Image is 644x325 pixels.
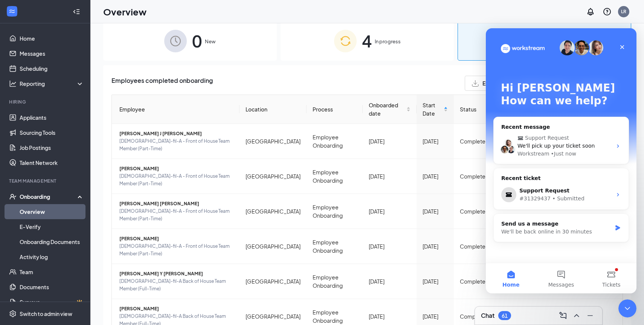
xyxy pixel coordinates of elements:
span: 79 [533,28,553,54]
td: Employee Onboarding [307,159,363,194]
h3: Chat [481,311,494,320]
h1: Overview [103,5,147,18]
div: Completed [460,242,489,250]
div: [DATE] [423,277,448,285]
a: E-Verify [20,219,84,234]
td: Employee Onboarding [307,264,363,299]
div: [DATE] [423,242,448,250]
svg: Settings [9,310,17,317]
a: Team [20,264,84,279]
a: Home [20,31,84,46]
span: [PERSON_NAME] [119,165,233,172]
span: [PERSON_NAME] Y [PERSON_NAME] [119,270,233,278]
div: Switch to admin view [20,310,72,317]
td: Employee Onboarding [307,124,363,159]
a: Applicants [20,110,84,125]
span: [DEMOGRAPHIC_DATA]-fil-A - Front of House Team Member (Part-Time) [119,208,233,223]
div: [DATE] [423,312,448,320]
a: Talent Network [20,155,84,170]
div: [DATE] [423,172,448,180]
svg: QuestionInfo [603,7,612,16]
a: Overview [20,204,84,219]
div: [DATE] [369,207,411,215]
th: Employee [112,95,240,124]
svg: Analysis [9,80,17,87]
div: Completed [460,207,489,215]
span: 4 [362,28,372,54]
div: Completed [460,277,489,285]
div: [DATE] [369,172,411,180]
span: Employees completed onboarding [111,76,213,91]
span: Start Date [423,101,442,117]
td: [GEOGRAPHIC_DATA] [240,194,307,229]
button: Export [465,76,506,91]
svg: ChevronUp [572,311,581,320]
td: [GEOGRAPHIC_DATA] [240,159,307,194]
a: Job Postings [20,140,84,155]
button: Minimize [584,310,596,322]
div: Onboarding [20,193,78,200]
div: [DATE] [423,137,448,145]
svg: WorkstreamLogo [8,8,16,15]
div: [DATE] [369,312,411,320]
svg: Collapse [73,8,80,15]
span: [DEMOGRAPHIC_DATA]-fil-A - Front of House Team Member (Part-Time) [119,243,233,258]
span: [PERSON_NAME] [119,235,233,243]
svg: Minimize [586,311,595,320]
div: [DATE] [423,207,448,215]
div: Completed [460,172,489,180]
span: In progress [375,38,401,45]
span: [PERSON_NAME] J [PERSON_NAME] [119,130,233,137]
div: Reporting [20,80,84,87]
div: [DATE] [369,242,411,250]
span: [DEMOGRAPHIC_DATA]-fil-A Back of House Team Member (Full-Time) [119,278,233,293]
span: [PERSON_NAME] [119,305,233,313]
div: Team Management [9,178,82,184]
a: Messages [20,46,84,61]
th: Onboarded date [363,95,417,124]
div: [DATE] [369,137,411,145]
span: [PERSON_NAME] [PERSON_NAME] [119,200,233,208]
button: ChevronUp [571,310,583,322]
div: [DATE] [369,277,411,285]
span: Onboarded date [369,101,405,117]
svg: ComposeMessage [559,311,568,320]
div: Hiring [9,99,82,105]
a: Documents [20,279,84,294]
svg: UserCheck [9,193,17,200]
a: SurveysCrown [20,294,84,310]
span: [DEMOGRAPHIC_DATA]-fil-A - Front of House Team Member (Part-Time) [119,172,233,188]
td: Employee Onboarding [307,194,363,229]
th: Location [240,95,307,124]
th: Status [454,95,495,124]
span: New [205,38,215,45]
a: Onboarding Documents [20,234,84,249]
div: LR [621,8,626,15]
span: [DEMOGRAPHIC_DATA]-fil-A - Front of House Team Member (Part-Time) [119,137,233,153]
a: Activity log [20,249,84,264]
